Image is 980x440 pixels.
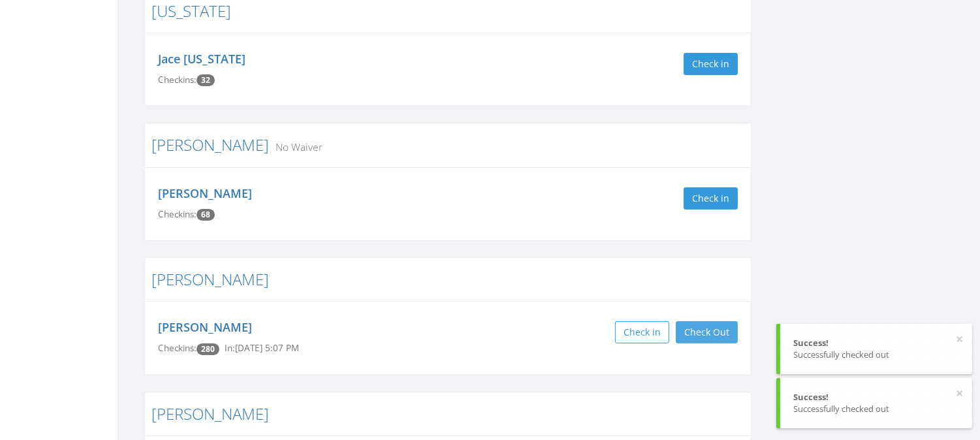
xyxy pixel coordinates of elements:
[956,333,963,346] button: ×
[158,74,197,86] span: Checkins:
[158,208,197,220] span: Checkins:
[197,74,215,86] span: Checkin count
[684,53,738,75] button: Check in
[793,349,959,361] div: Successfully checked out
[793,403,959,415] div: Successfully checked out
[158,342,197,354] span: Checkins:
[684,187,738,210] button: Check in
[615,321,669,343] button: Check in
[151,403,269,424] a: [PERSON_NAME]
[269,140,323,154] small: No Waiver
[151,268,269,290] a: [PERSON_NAME]
[225,342,299,354] span: In: [DATE] 5:07 PM
[793,337,959,349] div: Success!
[676,321,738,343] button: Check Out
[793,391,959,403] div: Success!
[158,51,245,67] a: Jace [US_STATE]
[956,387,963,400] button: ×
[197,343,219,355] span: Checkin count
[151,134,269,155] a: [PERSON_NAME]
[158,185,252,201] a: [PERSON_NAME]
[158,319,252,335] a: [PERSON_NAME]
[197,209,215,221] span: Checkin count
